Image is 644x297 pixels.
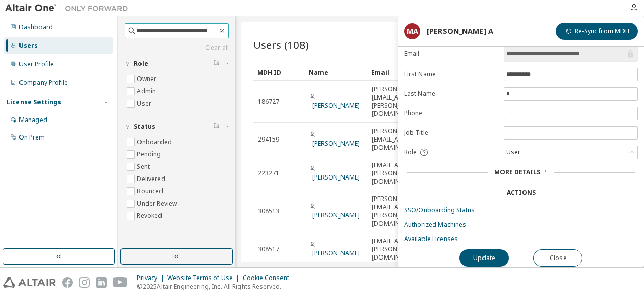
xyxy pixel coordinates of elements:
img: instagram.svg [79,277,90,288]
span: Role [134,60,148,68]
label: Pending [137,148,163,161]
button: Close [533,249,582,267]
span: Clear filter [213,123,219,131]
img: youtube.svg [113,277,128,288]
span: Users (108) [253,37,309,52]
span: 186727 [258,97,279,106]
div: Dashboard [19,23,53,31]
label: Admin [137,85,158,97]
div: Managed [19,116,47,124]
label: Job Title [404,129,497,137]
a: Authorized Machines [404,221,638,229]
img: facebook.svg [62,277,73,288]
a: [PERSON_NAME] [312,101,360,110]
label: Owner [137,73,158,85]
img: linkedin.svg [96,277,107,288]
span: [PERSON_NAME][EMAIL_ADDRESS][DOMAIN_NAME] [372,127,424,152]
span: [PERSON_NAME][EMAIL_ADDRESS][PERSON_NAME][DOMAIN_NAME] [372,85,424,118]
span: [EMAIL_ADDRESS][PERSON_NAME][DOMAIN_NAME] [372,161,424,186]
div: MDH ID [257,64,300,81]
label: Revoked [137,210,164,222]
span: Role [404,148,417,156]
label: Delivered [137,173,167,185]
div: User [505,147,522,158]
label: Email [404,50,497,58]
a: Clear all [125,44,229,52]
label: Bounced [137,185,165,197]
a: [PERSON_NAME] [312,211,360,220]
span: 294159 [258,135,279,144]
a: Available Licenses [404,235,638,243]
button: Re-Sync from MDH [556,23,638,40]
span: More Details [494,168,540,176]
div: Cookie Consent [243,274,295,282]
span: 308517 [258,245,279,253]
div: Name [309,64,363,81]
div: Website Terms of Use [167,274,243,282]
label: First Name [404,70,497,78]
div: User Profile [19,60,54,68]
label: Last Name [404,90,497,98]
label: Phone [404,109,497,117]
div: [PERSON_NAME] A [427,27,493,35]
span: Status [134,123,155,131]
span: [EMAIL_ADDRESS][PERSON_NAME][DOMAIN_NAME] [372,237,424,262]
span: 223271 [258,169,279,177]
div: Email [371,64,414,81]
span: 308513 [258,207,279,215]
div: User [504,146,637,159]
span: Clear filter [213,60,219,68]
label: Sent [137,161,152,173]
a: SSO/Onboarding Status [404,206,638,214]
div: License Settings [7,98,61,106]
div: Privacy [137,274,167,282]
label: User [137,97,153,110]
a: [PERSON_NAME] [312,173,360,182]
img: Altair One [5,3,133,13]
span: [PERSON_NAME][EMAIL_ADDRESS][PERSON_NAME][DOMAIN_NAME] [372,195,424,228]
img: altair_logo.svg [3,277,56,288]
label: Onboarded [137,136,174,148]
div: On Prem [19,133,45,142]
a: [PERSON_NAME] [312,139,360,148]
div: Users [19,42,38,50]
a: [PERSON_NAME] [312,249,360,258]
button: Status [125,115,229,138]
p: © 2025 Altair Engineering, Inc. All Rights Reserved. [137,282,295,291]
label: Under Review [137,197,179,210]
button: Update [459,249,509,267]
button: Role [125,52,229,75]
div: Company Profile [19,78,68,87]
div: MA [404,23,420,39]
div: Actions [507,189,536,197]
